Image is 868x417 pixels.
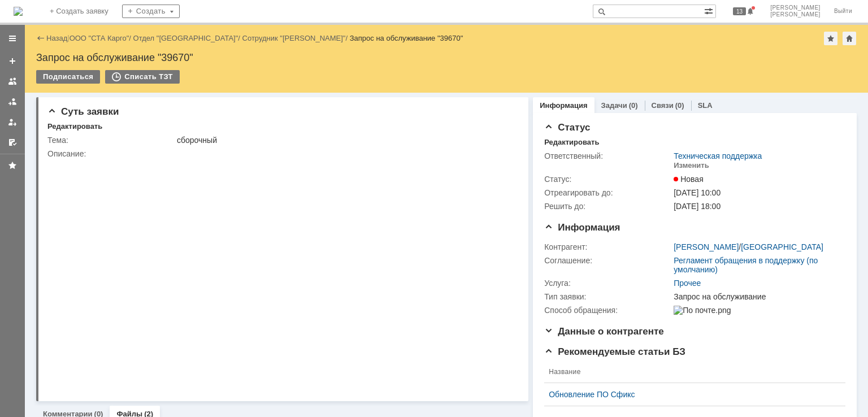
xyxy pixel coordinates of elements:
span: 13 [733,7,746,15]
div: (0) [629,101,638,110]
a: Обновление ПО Сфикс [549,390,832,399]
a: Сотрудник "[PERSON_NAME]" [242,34,346,42]
div: / [242,34,350,42]
span: Данные о контрагенте [544,326,664,337]
span: Рекомендуемые статьи БЗ [544,346,685,357]
a: Задачи [601,101,627,110]
div: / [674,242,823,251]
a: Создать заявку [3,52,21,70]
th: Название [544,361,836,383]
a: Информация [540,101,587,110]
div: / [70,34,133,42]
a: ООО "СТА Карго" [70,34,129,42]
a: SLA [698,101,713,110]
a: Прочее [674,279,701,288]
div: Услуга: [544,279,671,288]
div: Описание: [47,149,515,158]
span: [DATE] 10:00 [674,188,721,197]
span: Суть заявки [47,106,119,117]
span: Новая [674,175,704,184]
a: Отдел "[GEOGRAPHIC_DATA]" [133,34,238,42]
div: Контрагент: [544,242,671,251]
img: logo [14,7,23,16]
div: Отреагировать до: [544,188,671,197]
div: (0) [675,101,684,110]
a: Мои согласования [3,133,21,151]
a: Заявки в моей ответственности [3,93,21,111]
a: Связи [652,101,674,110]
div: Редактировать [47,122,102,131]
div: Изменить [674,161,709,170]
div: Редактировать [544,138,599,147]
div: Сделать домашней страницей [843,32,856,45]
div: Способ обращения: [544,306,671,315]
div: Создать [122,5,180,18]
a: Назад [46,34,67,42]
span: [PERSON_NAME] [770,11,821,18]
div: Статус: [544,175,671,184]
span: Расширенный поиск [704,5,715,16]
a: Регламент обращения в поддержку (по умолчанию) [674,256,818,274]
div: Запрос на обслуживание "39670" [36,52,857,63]
span: Статус [544,122,590,133]
div: Решить до: [544,202,671,211]
div: Тип заявки: [544,292,671,301]
a: Техническая поддержка [674,151,762,160]
div: Запрос на обслуживание "39670" [350,34,463,42]
div: сборочный [177,136,513,145]
span: [DATE] 18:00 [674,202,721,211]
span: Информация [544,222,620,233]
div: Тема: [47,136,175,145]
div: Ответственный: [544,151,671,160]
div: Соглашение: [544,256,671,265]
a: [GEOGRAPHIC_DATA] [741,242,823,251]
span: [PERSON_NAME] [770,5,821,11]
a: Мои заявки [3,113,21,131]
a: Перейти на домашнюю страницу [14,7,23,16]
div: | [67,33,69,42]
div: Добавить в избранное [824,32,837,45]
div: / [133,34,242,42]
a: Заявки на командах [3,72,21,90]
div: Запрос на обслуживание [674,292,840,301]
a: [PERSON_NAME] [674,242,739,251]
img: По почте.png [674,306,731,315]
